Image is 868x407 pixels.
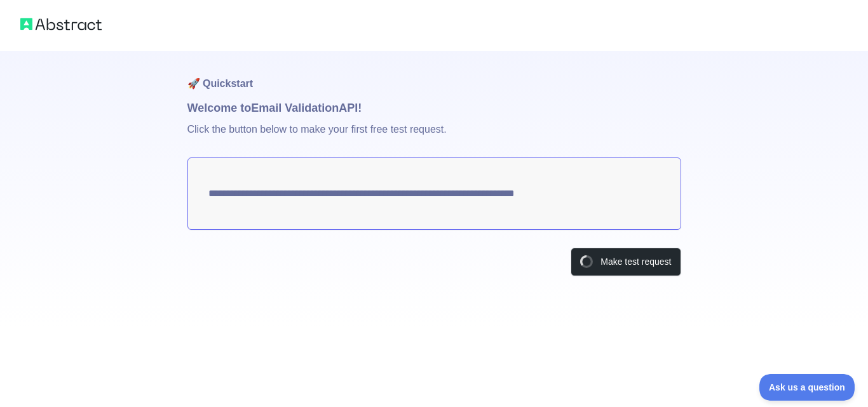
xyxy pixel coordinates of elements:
[187,99,681,117] h1: Welcome to Email Validation API!
[759,374,855,401] iframe: Toggle Customer Support
[20,15,102,33] img: Abstract logo
[571,248,681,276] button: Make test request
[187,117,681,157] p: Click the button below to make your first free test request.
[187,51,681,99] h1: 🚀 Quickstart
